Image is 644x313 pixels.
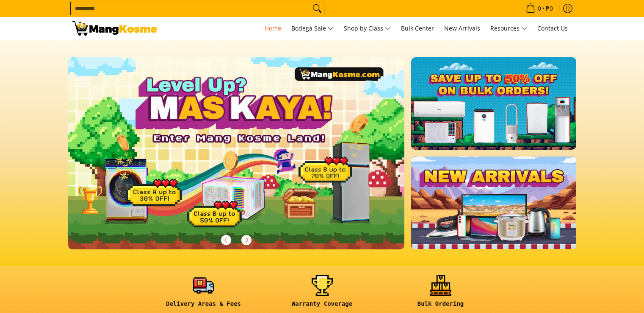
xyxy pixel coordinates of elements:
span: Contact Us [537,24,568,32]
span: Resources [490,23,527,34]
span: Shop by Class [344,23,391,34]
a: New Arrivals [440,17,484,40]
a: Bulk Center [397,17,438,40]
button: Next [237,231,256,249]
img: Mang Kosme: Your Home Appliances Warehouse Sale Partner! [72,21,157,36]
a: Resources [486,17,531,40]
span: Home [265,24,281,32]
span: Bodega Sale [291,23,334,34]
a: Contact Us [533,17,572,40]
a: Home [260,17,285,40]
span: 0 [536,6,542,11]
button: Previous [217,231,235,249]
img: Gaming desktop banner [68,57,405,249]
span: Bulk Center [401,24,434,32]
button: Search [310,2,324,15]
a: Shop by Class [340,17,395,40]
nav: Main Menu [166,17,572,40]
a: Bodega Sale [287,17,338,40]
span: ₱0 [544,6,554,11]
span: New Arrivals [444,24,480,32]
span: • [523,4,556,13]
